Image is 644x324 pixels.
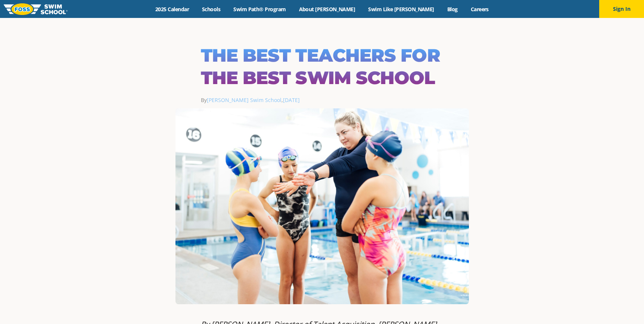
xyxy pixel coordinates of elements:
a: [DATE] [283,96,300,104]
a: Blog [441,6,464,13]
h1: The Best Teachers for the Best Swim School [201,44,444,89]
a: Swim Path® Program [227,6,292,13]
a: Careers [464,6,495,13]
a: [PERSON_NAME] Swim School [207,96,281,104]
img: FOSS Swim School Logo [4,3,68,15]
span: , [281,96,300,104]
span: By [201,96,281,104]
a: 2025 Calendar [149,6,196,13]
a: Schools [196,6,227,13]
a: Swim Like [PERSON_NAME] [362,6,441,13]
a: About [PERSON_NAME] [292,6,362,13]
